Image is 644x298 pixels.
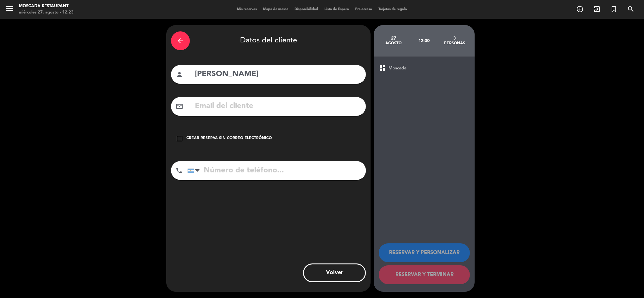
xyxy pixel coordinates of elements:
div: Argentina: +54 [188,161,202,180]
i: person [176,71,183,78]
span: Mapa de mesas [260,8,291,11]
button: RESERVAR Y PERSONALIZAR [379,243,470,262]
i: exit_to_app [593,5,601,13]
span: Tarjetas de regalo [375,8,410,11]
div: agosto [378,41,409,46]
i: add_circle_outline [576,5,584,13]
i: phone [175,167,183,174]
i: search [627,5,635,13]
input: Nombre del cliente [194,68,361,81]
span: Pre-acceso [352,8,375,11]
i: turned_in_not [610,5,618,13]
button: menu [5,4,14,15]
div: miércoles 27. agosto - 12:23 [19,9,74,16]
span: dashboard [379,64,386,72]
div: Datos del cliente [171,30,366,52]
i: check_box_outline_blank [176,135,183,142]
div: Moscada Restaurant [19,3,74,9]
i: arrow_back [177,37,184,45]
div: personas [439,41,470,46]
button: RESERVAR Y TERMINAR [379,265,470,284]
div: 12:30 [409,30,439,52]
span: Moscada [388,65,406,72]
div: 27 [378,36,409,41]
span: Disponibilidad [291,8,321,11]
i: mail_outline [176,103,183,110]
i: menu [5,4,14,13]
input: Email del cliente [194,100,361,113]
span: Lista de Espera [321,8,352,11]
input: Número de teléfono... [187,161,366,180]
div: 3 [439,36,470,41]
button: Volver [303,263,366,282]
div: Crear reserva sin correo electrónico [186,135,272,142]
span: Mis reservas [234,8,260,11]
